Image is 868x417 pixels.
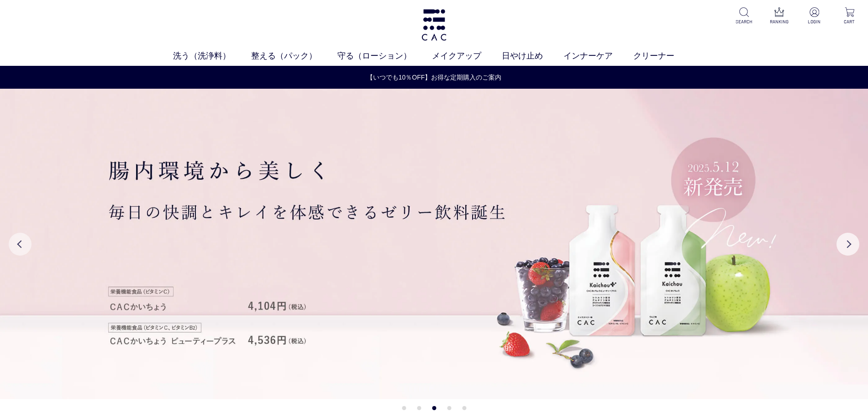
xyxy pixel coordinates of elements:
[803,7,826,25] a: LOGIN
[836,233,859,256] button: Next
[447,406,451,410] button: 4 of 5
[420,9,448,41] img: logo
[173,50,251,62] a: 洗う（洗浄料）
[803,18,826,25] p: LOGIN
[768,18,790,25] p: RANKING
[633,50,695,62] a: クリーナー
[838,18,861,25] p: CART
[563,50,633,62] a: インナーケア
[402,406,406,410] button: 1 of 5
[768,7,790,25] a: RANKING
[432,406,436,410] button: 3 of 5
[0,73,868,82] a: 【いつでも10％OFF】お得な定期購入のご案内
[417,406,421,410] button: 2 of 5
[337,50,432,62] a: 守る（ローション）
[462,406,466,410] button: 5 of 5
[502,50,563,62] a: 日やけ止め
[251,50,337,62] a: 整える（パック）
[838,7,861,25] a: CART
[733,7,755,25] a: SEARCH
[9,233,32,256] button: Previous
[432,50,502,62] a: メイクアップ
[733,18,755,25] p: SEARCH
